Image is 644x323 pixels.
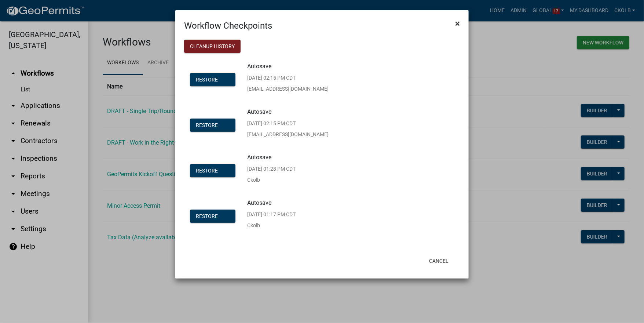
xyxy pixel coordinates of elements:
span: Restore [196,76,218,82]
span: × [455,18,460,29]
span: Restore [196,167,218,173]
p: Autosave [247,155,284,160]
button: Restore [190,119,235,132]
p: [DATE] 02:15 PM CDT [247,121,329,126]
p: [DATE] 02:15 PM CDT [247,75,329,80]
button: Cancel [423,254,454,268]
button: Restore [190,73,235,86]
button: Cleanup History [184,40,241,53]
p: Autosave [247,109,317,115]
span: Restore [196,122,218,128]
h4: Workflow Checkpoints [184,19,272,32]
p: [DATE] 01:17 PM CDT [247,212,296,217]
p: [EMAIL_ADDRESS][DOMAIN_NAME] [247,132,329,137]
span: Restore [196,213,218,219]
p: Ckolb [247,223,296,228]
p: [EMAIL_ADDRESS][DOMAIN_NAME] [247,86,329,91]
p: Ckolb [247,177,296,182]
p: Autosave [247,63,317,69]
button: Restore [190,210,235,223]
p: [DATE] 01:28 PM CDT [247,166,296,171]
button: Restore [190,164,235,177]
p: Autosave [247,200,284,206]
button: Close [449,13,466,34]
